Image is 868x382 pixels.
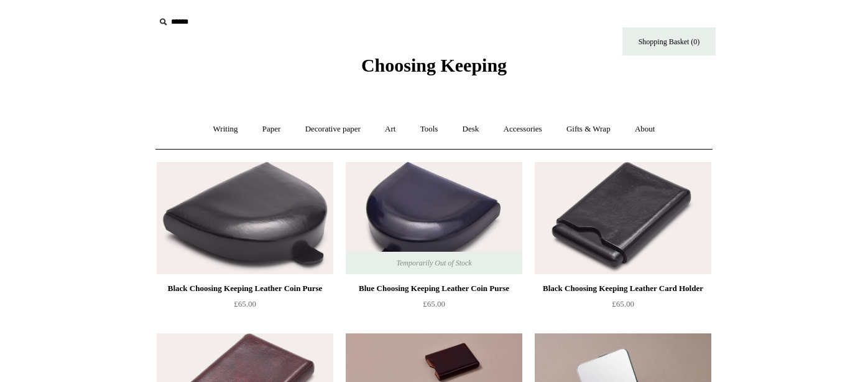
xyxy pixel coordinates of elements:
[535,281,711,332] a: Black Choosing Keeping Leather Card Holder £65.00
[624,113,667,146] a: About
[157,281,333,332] a: Black Choosing Keeping Leather Coin Purse £65.00
[157,162,333,274] a: Black Choosing Keeping Leather Coin Purse Black Choosing Keeping Leather Coin Purse
[157,162,333,274] img: Black Choosing Keeping Leather Coin Purse
[423,299,445,308] span: £65.00
[374,113,407,146] a: Art
[555,113,622,146] a: Gifts & Wrap
[535,162,711,274] a: Black Choosing Keeping Leather Card Holder Black Choosing Keeping Leather Card Holder
[492,113,553,146] a: Accessories
[384,252,484,274] span: Temporarily Out of Stock
[451,113,491,146] a: Desk
[346,162,522,274] img: Blue Choosing Keeping Leather Coin Purse
[160,281,330,296] div: Black Choosing Keeping Leather Coin Purse
[622,27,716,55] a: Shopping Basket (0)
[202,113,249,146] a: Writing
[409,113,450,146] a: Tools
[251,113,292,146] a: Paper
[294,113,372,146] a: Decorative paper
[234,299,256,308] span: £65.00
[346,281,522,332] a: Blue Choosing Keeping Leather Coin Purse £65.00
[349,281,519,296] div: Blue Choosing Keeping Leather Coin Purse
[538,281,708,296] div: Black Choosing Keeping Leather Card Holder
[346,162,522,274] a: Blue Choosing Keeping Leather Coin Purse Blue Choosing Keeping Leather Coin Purse Temporarily Out...
[612,299,634,308] span: £65.00
[535,162,711,274] img: Black Choosing Keeping Leather Card Holder
[361,55,507,75] span: Choosing Keeping
[361,65,507,74] a: Choosing Keeping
